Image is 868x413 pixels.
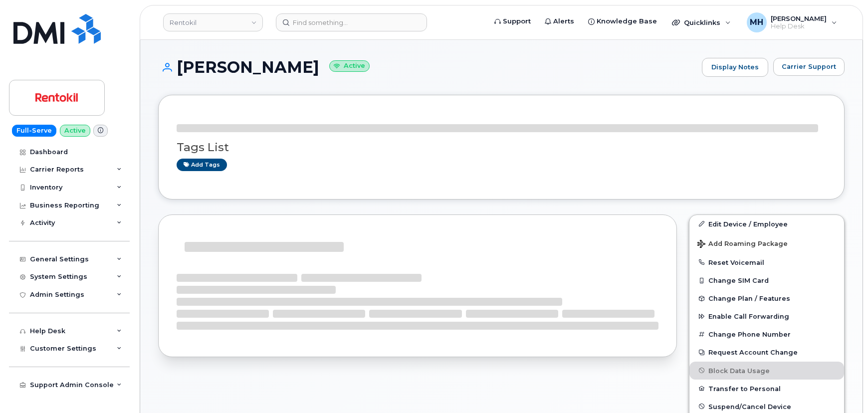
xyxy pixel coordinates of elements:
button: Change Phone Number [689,325,844,343]
button: Change Plan / Features [689,289,844,307]
a: Display Notes [702,58,768,77]
button: Reset Voicemail [689,253,844,271]
button: Block Data Usage [689,362,844,380]
span: Add Roaming Package [697,240,788,249]
h1: [PERSON_NAME] [158,58,697,76]
h3: Tags List [177,141,826,154]
small: Active [329,60,370,72]
a: Add tags [177,159,227,171]
button: Transfer to Personal [689,380,844,398]
span: Suspend/Cancel Device [708,403,791,410]
button: Add Roaming Package [689,233,844,253]
button: Enable Call Forwarding [689,307,844,325]
button: Carrier Support [773,58,845,76]
button: Request Account Change [689,343,844,361]
span: Enable Call Forwarding [708,313,789,320]
span: Carrier Support [782,62,836,71]
a: Edit Device / Employee [689,215,844,233]
button: Change SIM Card [689,271,844,289]
span: Change Plan / Features [708,295,790,302]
